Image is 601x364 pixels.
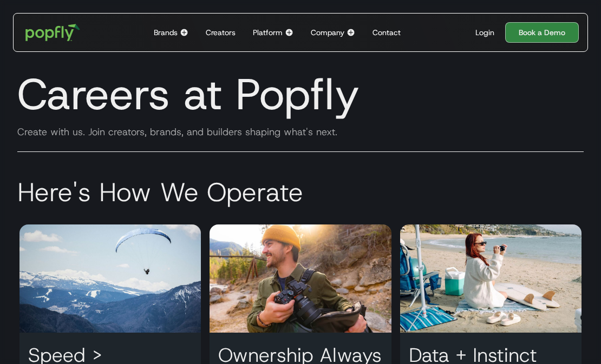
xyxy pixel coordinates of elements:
[206,27,236,38] div: Creators
[475,27,494,38] div: Login
[505,22,579,43] a: Book a Demo
[253,27,283,38] div: Platform
[201,14,240,51] a: Creators
[18,16,88,49] a: home
[373,27,401,38] div: Contact
[311,27,344,38] div: Company
[9,125,592,138] div: Create with us. Join creators, brands, and builders shaping what's next.
[471,27,499,38] a: Login
[9,176,592,208] h2: Here's How We Operate
[154,27,178,38] div: Brands
[368,14,405,51] a: Contact
[9,68,592,120] h1: Careers at Popfly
